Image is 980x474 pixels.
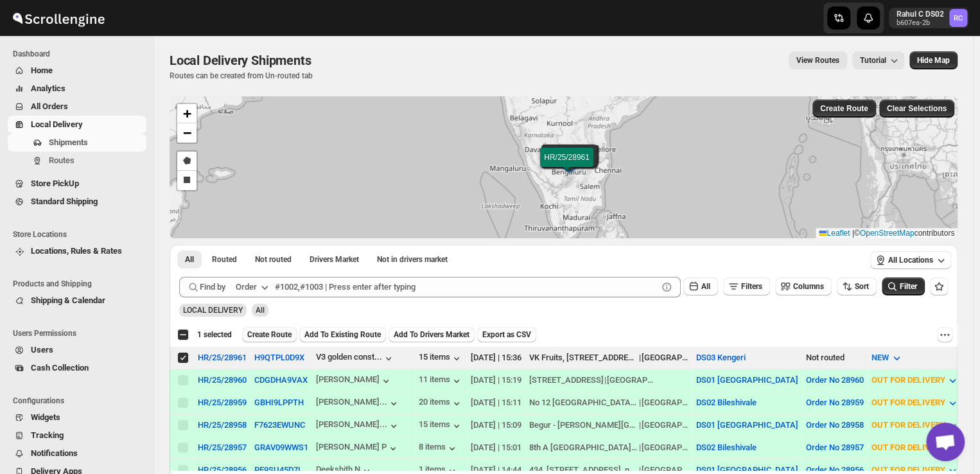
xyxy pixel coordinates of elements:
[316,397,400,410] button: [PERSON_NAME]...
[897,9,944,19] p: Rahul C DS02
[177,152,197,171] a: Draw a polygon
[254,353,304,362] button: H9QTPL0D9X
[559,159,579,173] img: Marker
[316,419,400,432] button: [PERSON_NAME]...
[775,277,832,295] button: Columns
[419,352,463,365] button: 15 items
[855,282,869,291] span: Sort
[275,277,658,297] input: #1002,#1003 | Press enter after typing
[228,277,279,297] button: Order
[8,292,146,310] button: Shipping & Calendar
[183,105,191,121] span: +
[741,282,762,291] span: Filters
[909,51,958,69] button: Map action label
[871,443,945,452] span: OUT FOR DELIVERY
[31,246,122,256] span: Locations, Rules & Rates
[310,254,359,265] span: Drivers Market
[917,55,950,66] span: Hide Map
[529,441,689,454] div: |
[170,53,311,68] span: Local Delivery Shipments
[852,51,904,69] button: Tutorial
[31,197,98,206] span: Standard Shipping
[177,123,197,143] a: Zoom out
[806,420,864,430] button: Order No 28958
[254,375,308,385] button: CDGDHA9VAX
[477,327,536,342] button: Export as CSV
[683,277,718,295] button: All
[31,412,60,422] span: Widgets
[837,277,877,295] button: Sort
[177,171,197,190] a: Draw a rectangle
[871,420,945,430] span: OUT FOR DELIVERY
[204,250,245,268] button: Routed
[696,420,798,430] button: DS01 [GEOGRAPHIC_DATA]
[316,374,392,387] button: [PERSON_NAME]
[789,51,847,69] button: view route
[247,250,299,268] button: Unrouted
[471,351,521,364] div: [DATE] | 15:36
[198,353,247,362] div: HR/25/28961
[860,56,886,65] span: Tutorial
[256,306,265,315] span: All
[236,281,257,294] div: Order
[887,103,947,114] span: Clear Selections
[369,250,455,268] button: Un-claimable
[316,397,387,407] div: [PERSON_NAME]...
[696,443,757,452] button: DS02 Bileshivale
[641,396,688,409] div: [GEOGRAPHIC_DATA]
[183,125,191,141] span: −
[806,443,864,452] button: Order No 28957
[471,441,521,454] div: [DATE] | 15:01
[529,396,638,409] div: No 12 [GEOGRAPHIC_DATA] [GEOGRAPHIC_DATA] layout
[419,397,463,410] button: 20 items
[31,119,83,129] span: Local Delivery
[529,374,689,387] div: |
[198,420,247,430] button: HR/25/28958
[177,104,197,123] a: Zoom in
[561,155,580,170] img: Marker
[8,152,146,170] button: Routes
[49,155,74,165] span: Routes
[8,359,146,377] button: Cash Collection
[641,351,688,364] div: [GEOGRAPHIC_DATA]
[871,375,945,385] span: OUT FOR DELIVERY
[419,442,459,455] button: 8 items
[304,329,381,340] span: Add To Existing Route
[13,328,148,338] span: Users Permissions
[170,71,316,81] p: Routes can be created from Un-routed tab
[198,443,247,452] button: HR/25/28957
[242,327,297,342] button: Create Route
[31,363,89,373] span: Cash Collection
[316,442,399,455] button: [PERSON_NAME] P
[394,329,469,340] span: Add To Drivers Market
[529,441,638,454] div: 8th A [GEOGRAPHIC_DATA][PERSON_NAME][PERSON_NAME]
[882,277,925,295] button: Filter
[299,327,386,342] button: Add To Existing Route
[31,179,79,188] span: Store PickUp
[796,55,839,66] span: View Routes
[557,158,577,172] img: Marker
[31,83,66,93] span: Analytics
[879,100,954,118] button: Clear Selections
[177,250,202,268] button: All
[419,419,463,432] button: 15 items
[8,408,146,426] button: Widgets
[949,9,967,27] span: Rahul C DS02
[8,341,146,359] button: Users
[696,375,798,385] button: DS01 [GEOGRAPHIC_DATA]
[871,353,889,362] span: NEW
[8,426,146,444] button: Tracking
[419,374,463,387] button: 11 items
[10,2,107,34] img: ScrollEngine
[888,255,933,265] span: All Locations
[561,157,580,171] img: Marker
[871,398,945,407] span: OUT FOR DELIVERY
[212,254,237,265] span: Routed
[696,398,757,407] button: DS02 Bileshivale
[471,419,521,432] div: [DATE] | 15:09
